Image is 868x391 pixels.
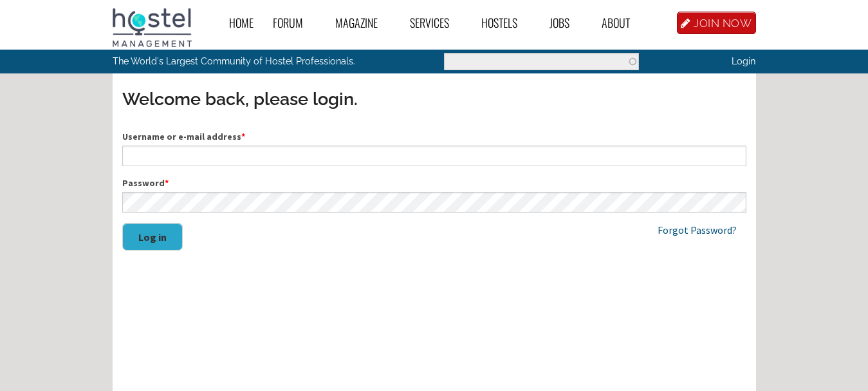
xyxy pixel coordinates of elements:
label: Username or e-mail address [122,130,746,144]
a: Login [732,55,755,66]
label: Password [122,176,746,190]
button: Log in [122,223,183,251]
h3: Welcome back, please login. [122,87,746,111]
span: This field is required. [165,177,169,189]
img: Hostel Management Home [113,8,192,47]
a: JOIN NOW [677,12,756,34]
a: Forum [263,8,326,37]
input: Enter the terms you wish to search for. [444,53,639,70]
a: Home [219,8,263,37]
p: The World's Largest Community of Hostel Professionals. [113,50,381,73]
span: This field is required. [241,131,245,142]
a: About [592,8,652,37]
a: Services [400,8,472,37]
a: Magazine [326,8,400,37]
a: Hostels [472,8,540,37]
a: Forgot Password? [658,224,737,236]
a: Jobs [540,8,592,37]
